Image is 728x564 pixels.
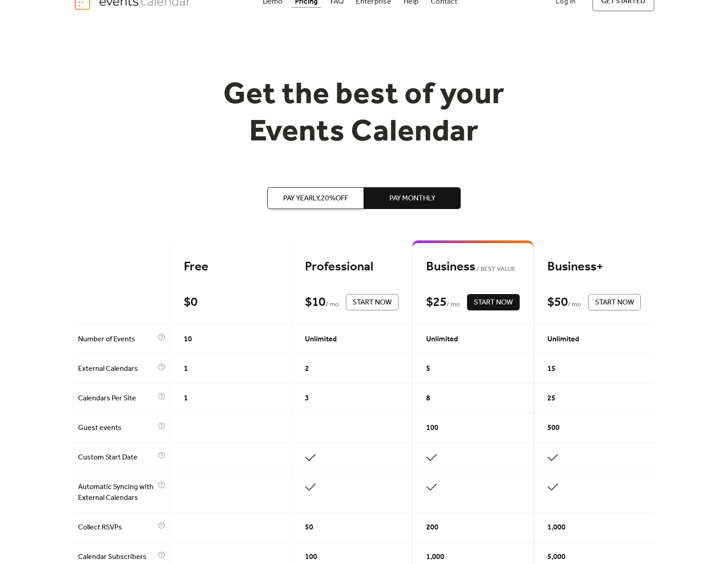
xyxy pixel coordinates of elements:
[305,393,309,404] span: 3
[78,552,156,563] span: Calendar Subscribers
[475,264,516,275] span: BEST VALUE
[547,423,560,434] span: 500
[305,552,317,563] span: 100
[184,259,277,275] div: Free
[547,364,556,374] span: 15
[426,522,438,533] span: 200
[547,334,579,345] span: Unlimited
[588,294,641,310] button: Start Now
[283,193,348,204] span: Pay Yearly, 20% off
[447,299,460,310] span: / mo
[78,452,156,463] span: Custom Start Date
[325,299,339,310] span: / mo
[547,259,641,275] div: Business+
[426,393,430,404] span: 8
[364,187,461,209] button: Pay Monthly
[184,393,188,404] span: 1
[305,364,309,374] span: 2
[78,334,156,345] span: Number of Events
[305,334,337,345] span: Unlimited
[190,77,538,151] h1: Get the best of your Events Calendar
[474,297,513,308] span: Start Now
[346,294,398,310] button: Start Now
[547,552,566,563] span: 5,000
[78,522,156,533] span: Collect RSVPs
[184,364,188,374] span: 1
[78,482,156,504] span: Automatic Syncing with External Calendars
[184,294,197,310] div: $ 0
[426,423,438,434] span: 100
[78,423,156,434] span: Guest events
[267,187,364,209] button: Pay Yearly,20%off
[426,552,444,563] span: 1,000
[353,297,392,308] span: Start Now
[184,334,192,345] span: 10
[467,294,520,310] button: Start Now
[389,193,435,204] span: Pay Monthly
[547,393,556,404] span: 25
[305,522,313,533] span: 50
[568,299,581,310] span: / mo
[547,522,566,533] span: 1,000
[426,294,447,310] div: $ 25
[595,297,634,308] span: Start Now
[305,294,325,310] div: $ 10
[78,364,156,374] span: External Calendars
[78,393,156,404] span: Calendars Per Site
[305,259,398,275] div: Professional
[426,259,520,275] div: Business
[426,364,430,374] span: 5
[547,294,568,310] div: $ 50
[426,334,458,345] span: Unlimited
